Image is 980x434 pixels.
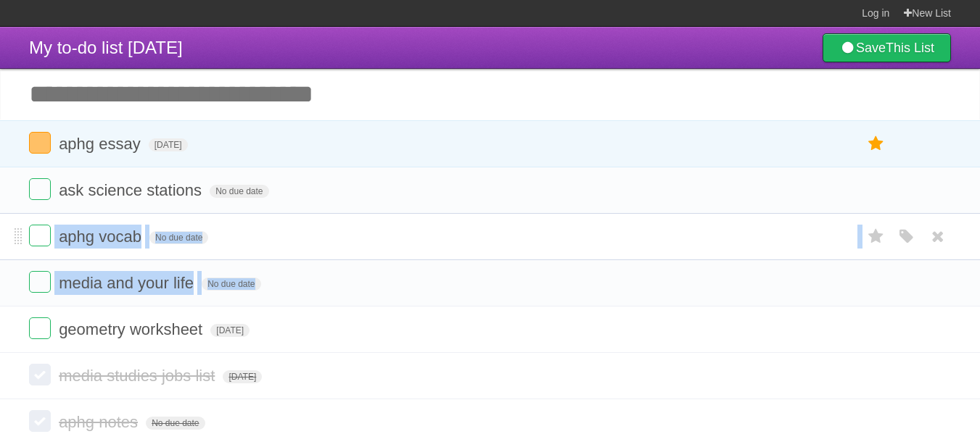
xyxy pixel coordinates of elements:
span: [DATE] [210,324,250,337]
label: Done [29,364,51,385]
span: aphg essay [59,135,144,153]
label: Star task [862,132,890,156]
label: Done [29,225,51,246]
label: Done [29,178,51,200]
span: My to-do list [DATE] [29,38,183,57]
span: aphg vocab [59,228,145,246]
a: SaveThis List [823,33,951,62]
label: Star task [862,225,890,249]
span: [DATE] [149,138,188,151]
span: [DATE] [223,370,262,383]
b: This List [886,41,934,55]
span: media and your life [59,274,197,292]
span: ask science stations [59,181,205,199]
span: geometry worksheet [59,320,206,338]
span: No due date [210,185,268,198]
label: Done [29,271,51,293]
span: media studies jobs list [59,367,218,385]
span: No due date [146,417,205,430]
label: Done [29,410,51,432]
label: Done [29,132,51,154]
label: Done [29,317,51,339]
span: aphg notes [59,413,141,431]
span: No due date [149,231,208,244]
span: No due date [202,277,260,291]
